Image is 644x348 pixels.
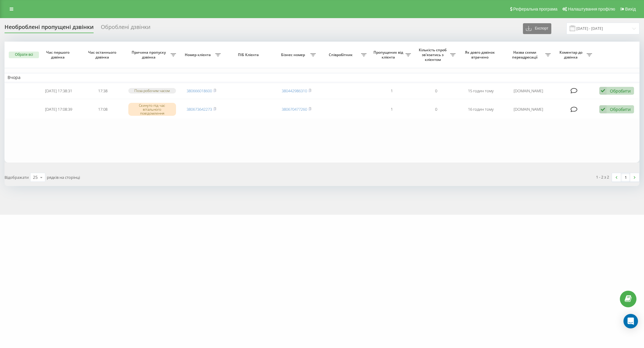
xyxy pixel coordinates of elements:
[625,7,636,11] span: Вихід
[459,84,503,98] td: 15 годин тому
[414,100,458,119] td: 0
[513,7,558,11] span: Реферальна програма
[503,84,554,98] td: [DOMAIN_NAME]
[41,50,76,59] span: Час першого дзвінка
[523,23,551,34] button: Експорт
[623,314,638,328] div: Open Intercom Messenger
[414,84,458,98] td: 0
[128,103,176,116] div: Скинуто під час вітального повідомлення
[128,50,171,59] span: Причина пропуску дзвінка
[229,52,269,57] span: ПІБ Клієнта
[277,52,310,57] span: Бізнес номер
[128,88,176,93] div: Поза робочим часом
[81,100,125,119] td: 17:08
[182,52,215,57] span: Номер клієнта
[33,174,38,180] div: 25
[5,175,29,180] span: Відображати
[101,24,150,33] div: Оброблені дзвінки
[86,50,120,59] span: Час останнього дзвінка
[370,100,414,119] td: 1
[610,106,631,112] div: Обробити
[459,100,503,119] td: 16 годин тому
[417,48,450,62] span: Кількість спроб зв'язатись з клієнтом
[557,50,587,59] span: Коментар до дзвінка
[5,24,94,33] div: Необроблені пропущені дзвінки
[282,88,307,93] a: 380442986310
[596,174,609,180] div: 1 - 2 з 2
[36,84,81,98] td: [DATE] 17:38:31
[370,84,414,98] td: 1
[503,100,554,119] td: [DOMAIN_NAME]
[282,106,307,112] a: 380670477260
[9,52,39,58] button: Обрати всі
[610,88,631,94] div: Обробити
[506,50,545,59] span: Назва схеми переадресації
[621,173,630,182] a: 1
[568,7,615,11] span: Налаштування профілю
[373,50,405,59] span: Пропущених від клієнта
[5,73,639,82] td: Вчора
[81,84,125,98] td: 17:38
[47,175,80,180] span: рядків на сторінці
[322,52,361,57] span: Співробітник
[187,88,212,93] a: 380666018600
[463,50,498,59] span: Як довго дзвінок втрачено
[36,100,81,119] td: [DATE] 17:08:39
[187,106,212,112] a: 380673642273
